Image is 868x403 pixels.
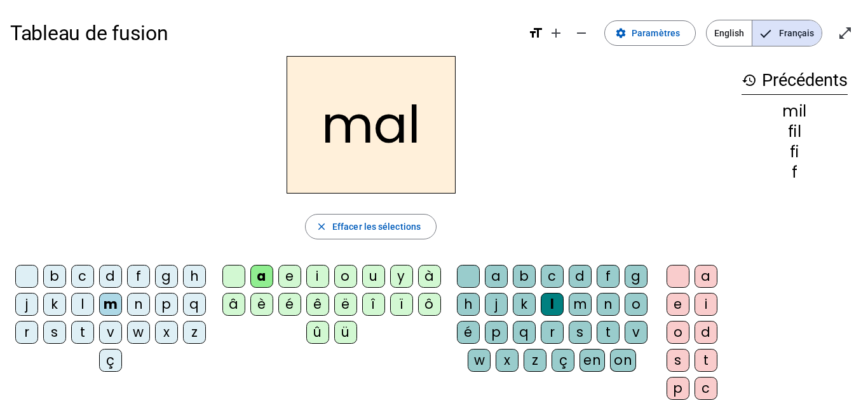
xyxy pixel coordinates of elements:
div: s [43,321,66,344]
div: o [625,293,648,316]
div: l [541,293,564,316]
div: a [250,265,273,288]
mat-button-toggle-group: Language selection [706,20,822,46]
mat-icon: history [742,73,757,88]
mat-icon: format_size [528,25,543,41]
div: î [362,293,385,316]
div: g [625,265,648,288]
div: c [71,265,94,288]
div: j [15,293,38,316]
div: a [695,265,717,288]
div: q [183,293,206,316]
div: ü [334,321,357,344]
div: q [513,321,536,344]
div: on [610,349,636,372]
span: Paramètres [632,25,680,41]
div: b [513,265,536,288]
div: h [183,265,206,288]
div: p [485,321,508,344]
div: en [580,349,605,372]
div: é [457,321,480,344]
span: Effacer les sélections [332,219,421,234]
div: ê [306,293,329,316]
div: y [390,265,413,288]
div: i [306,265,329,288]
div: e [667,293,689,316]
span: English [707,20,752,46]
div: k [43,293,66,316]
div: z [183,321,206,344]
div: c [541,265,564,288]
mat-icon: remove [574,25,589,41]
button: Paramètres [604,20,696,46]
div: v [99,321,122,344]
div: i [695,293,717,316]
div: c [695,377,717,400]
div: û [306,321,329,344]
div: n [597,293,620,316]
button: Effacer les sélections [305,214,437,239]
div: è [250,293,273,316]
div: fil [742,124,848,139]
div: m [99,293,122,316]
div: e [278,265,301,288]
div: t [597,321,620,344]
div: r [541,321,564,344]
div: u [362,265,385,288]
div: ç [552,349,574,372]
div: r [15,321,38,344]
div: k [513,293,536,316]
div: fi [742,145,848,160]
div: â [222,293,245,316]
div: é [278,293,301,316]
div: à [418,265,441,288]
h3: Précédents [742,66,848,95]
div: s [667,349,689,372]
div: l [71,293,94,316]
div: t [695,349,717,372]
div: f [127,265,150,288]
div: o [667,321,689,344]
div: v [625,321,648,344]
div: a [485,265,508,288]
div: d [569,265,592,288]
div: h [457,293,480,316]
div: g [155,265,178,288]
div: f [742,165,848,180]
div: mil [742,104,848,119]
div: p [155,293,178,316]
mat-icon: settings [615,27,627,39]
mat-icon: close [316,221,327,232]
div: ô [418,293,441,316]
mat-icon: add [548,25,564,41]
div: b [43,265,66,288]
h1: Tableau de fusion [10,13,518,53]
button: Entrer en plein écran [832,20,858,46]
div: m [569,293,592,316]
h2: mal [287,56,456,194]
button: Diminuer la taille de la police [569,20,594,46]
mat-icon: open_in_full [837,25,853,41]
div: x [496,349,519,372]
div: f [597,265,620,288]
div: x [155,321,178,344]
div: ï [390,293,413,316]
div: w [468,349,491,372]
div: s [569,321,592,344]
div: t [71,321,94,344]
span: Français [752,20,822,46]
div: w [127,321,150,344]
button: Augmenter la taille de la police [543,20,569,46]
div: n [127,293,150,316]
div: z [524,349,546,372]
div: ç [99,349,122,372]
div: j [485,293,508,316]
div: d [695,321,717,344]
div: p [667,377,689,400]
div: ë [334,293,357,316]
div: d [99,265,122,288]
div: o [334,265,357,288]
